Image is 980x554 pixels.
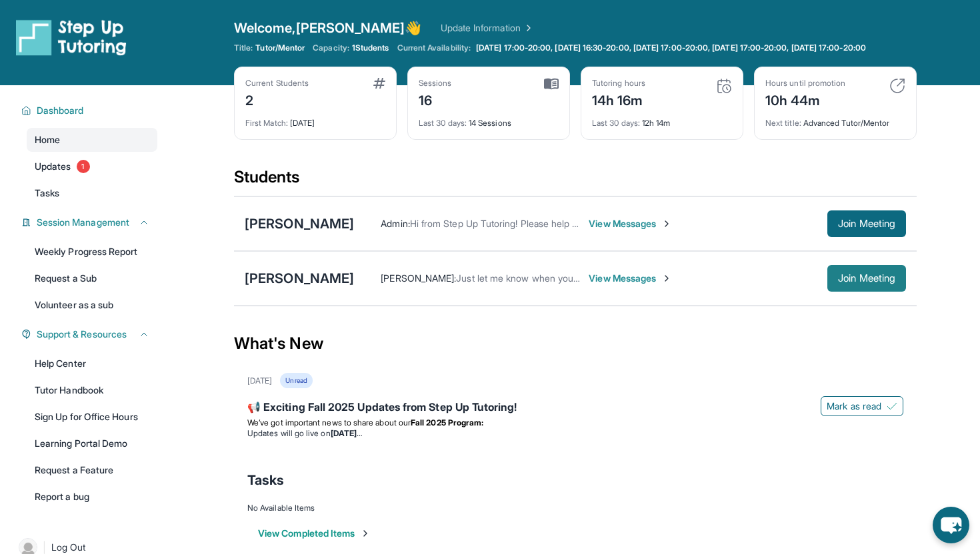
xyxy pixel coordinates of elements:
[245,214,354,233] div: [PERSON_NAME]
[247,503,903,513] div: No Available Items
[51,541,86,554] span: Log Out
[419,118,467,128] span: Last 30 days :
[827,265,906,292] button: Join Meeting
[245,110,385,129] div: [DATE]
[716,78,732,94] img: card
[234,166,917,196] div: Students
[827,400,881,413] span: Mark as read
[27,293,157,317] a: Volunteer as a sub
[77,160,90,173] span: 1
[381,218,409,229] span: Admin :
[592,89,645,110] div: 14h 16m
[411,417,483,427] strong: Fall 2025 Program:
[31,104,149,117] button: Dashboard
[27,485,157,509] a: Report a bug
[31,216,149,229] button: Session Management
[245,269,354,288] div: [PERSON_NAME]
[838,220,895,228] span: Join Meeting
[37,104,84,117] span: Dashboard
[592,110,732,129] div: 12h 14m
[456,272,639,284] span: Just let me know when you're ready to join
[27,378,157,402] a: Tutor Handbook
[16,19,127,56] img: logo
[592,78,645,89] div: Tutoring hours
[419,78,452,89] div: Sessions
[373,78,385,89] img: card
[35,160,71,173] span: Updates
[473,43,869,53] a: [DATE] 17:00-20:00, [DATE] 16:30-20:00, [DATE] 17:00-20:00, [DATE] 17:00-20:00, [DATE] 17:00-20:00
[838,274,895,282] span: Join Meeting
[313,43,349,53] span: Capacity:
[247,399,903,417] div: 📢 Exciting Fall 2025 Updates from Step Up Tutoring!
[661,218,672,229] img: Chevron-Right
[765,110,905,129] div: Advanced Tutor/Mentor
[247,428,903,439] li: Updates will go live on
[592,118,640,128] span: Last 30 days :
[27,128,157,152] a: Home
[352,43,389,53] span: 1 Students
[258,527,371,540] button: View Completed Items
[889,78,905,94] img: card
[821,396,903,416] button: Mark as read
[27,405,157,429] a: Sign Up for Office Hours
[27,181,157,205] a: Tasks
[765,89,845,110] div: 10h 44m
[419,110,559,129] div: 14 Sessions
[27,458,157,482] a: Request a Feature
[661,273,672,284] img: Chevron-Right
[827,210,906,237] button: Join Meeting
[521,21,534,35] img: Chevron Right
[331,428,362,438] strong: [DATE]
[31,328,149,341] button: Support & Resources
[234,43,253,53] span: Title:
[441,21,534,35] a: Update Information
[234,314,917,373] div: What's New
[27,266,157,290] a: Request a Sub
[27,154,157,178] a: Updates1
[887,401,897,412] img: Mark as read
[544,78,559,90] img: card
[27,431,157,455] a: Learning Portal Demo
[247,471,284,489] span: Tasks
[234,19,422,37] span: Welcome, [PERSON_NAME] 👋
[247,417,411,427] span: We’ve got important news to share about our
[27,240,157,264] a: Weekly Progress Report
[765,78,845,89] div: Hours until promotion
[280,373,312,388] div: Unread
[27,352,157,376] a: Help Center
[245,118,288,128] span: First Match :
[933,507,969,543] button: chat-button
[35,133,60,146] span: Home
[589,217,672,230] span: View Messages
[35,186,59,200] span: Tasks
[397,43,471,53] span: Current Availability:
[381,272,456,284] span: [PERSON_NAME] :
[247,376,272,386] div: [DATE]
[419,89,452,110] div: 16
[245,78,309,89] div: Current Students
[765,118,801,128] span: Next title :
[245,89,309,110] div: 2
[37,328,127,341] span: Support & Resources
[37,216,129,229] span: Session Management
[476,43,866,53] span: [DATE] 17:00-20:00, [DATE] 16:30-20:00, [DATE] 17:00-20:00, [DATE] 17:00-20:00, [DATE] 17:00-20:00
[589,272,672,285] span: View Messages
[255,43,305,53] span: Tutor/Mentor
